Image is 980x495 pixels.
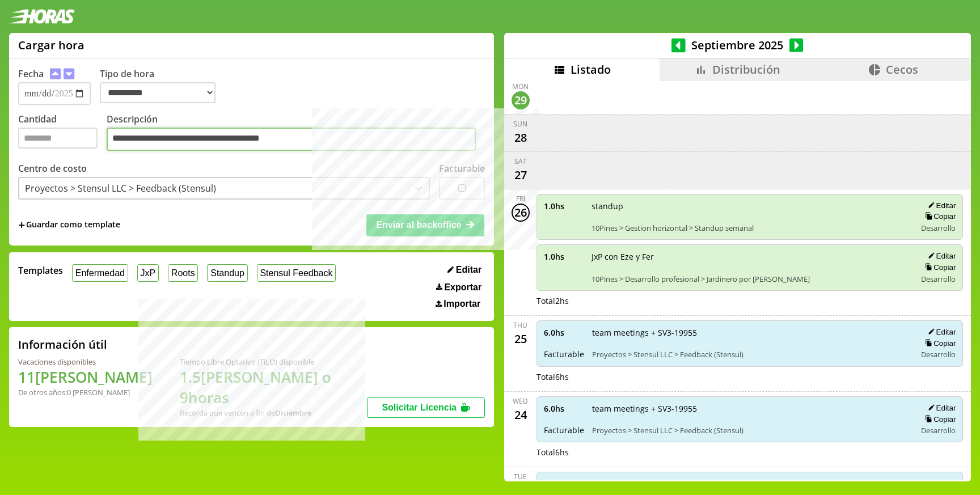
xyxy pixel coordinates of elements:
button: Editar [924,479,956,489]
div: Wed [513,396,528,406]
button: JxP [137,264,159,282]
span: Desarrollo [921,223,956,233]
button: Roots [168,264,198,282]
div: Total 6 hs [537,371,964,382]
div: Mon [512,82,529,91]
h1: 11 [PERSON_NAME] [18,367,153,387]
label: Centro de costo [18,162,87,175]
button: Enviar al backoffice [366,214,484,236]
div: Recordá que vencen a fin de [180,408,367,418]
span: 1.0 hs [544,251,584,262]
div: 28 [512,129,530,147]
div: Vacaciones disponibles [18,357,153,367]
div: Sun [513,119,527,129]
span: Facturable [544,349,584,359]
span: Proyectos > Stensul LLC > Feedback (Stensul) [592,349,909,359]
label: Descripción [107,113,485,154]
span: Distribución [712,62,780,77]
span: JxP con Eze y Fer [592,251,909,262]
select: Tipo de hora [100,82,216,103]
button: Exportar [433,282,485,293]
h2: Información útil [18,337,107,352]
span: Enviar al backoffice [376,220,461,230]
div: scrollable content [504,81,971,480]
span: Listado [571,62,611,77]
button: Copiar [922,263,956,272]
span: Facturable [544,425,584,435]
span: Desarrollo [921,425,956,435]
span: team meetings + SV3-19955 [592,479,909,490]
span: +Guardar como template [18,219,120,231]
span: team meetings + SV3-19955 [592,403,909,414]
span: 10Pines > Desarrollo profesional > Jardinero por [PERSON_NAME] [592,274,909,284]
div: Proyectos > Stensul LLC > Feedback (Stensul) [25,182,216,194]
span: Proyectos > Stensul LLC > Feedback (Stensul) [592,425,909,435]
button: Editar [444,264,485,276]
span: Desarrollo [921,274,956,284]
textarea: Descripción [107,128,476,151]
label: Cantidad [18,113,107,154]
span: Cecos [886,62,918,77]
button: Editar [924,327,956,337]
span: 6.0 hs [544,479,584,490]
h1: 1.5 [PERSON_NAME] o 9 horas [180,367,367,408]
h1: Cargar hora [18,37,85,53]
button: Copiar [922,414,956,424]
span: 6.0 hs [544,403,584,414]
div: Thu [513,320,527,330]
div: 27 [512,166,530,184]
span: 10Pines > Gestion horizontal > Standup semanal [592,223,909,233]
div: De otros años: 0 [PERSON_NAME] [18,387,153,397]
span: + [18,219,25,231]
label: Facturable [439,162,485,175]
button: Enfermedad [72,264,128,282]
label: Tipo de hora [100,67,225,105]
label: Fecha [18,67,44,80]
button: Standup [207,264,247,282]
button: Copiar [922,339,956,348]
span: 6.0 hs [544,327,584,338]
div: Tiempo Libre Optativo (TiLO) disponible [180,357,367,367]
div: 26 [512,204,530,222]
button: Copiar [922,211,956,221]
div: Fri [516,194,525,204]
button: Solicitar Licencia [367,397,485,418]
button: Stensul Feedback [257,264,336,282]
button: Editar [924,201,956,210]
b: Diciembre [275,408,311,418]
span: Importar [443,299,480,309]
input: Cantidad [18,128,98,149]
div: Total 6 hs [537,447,964,458]
span: team meetings + SV3-19955 [592,327,909,338]
span: Septiembre 2025 [686,37,789,53]
span: standup [592,201,909,211]
span: 1.0 hs [544,201,584,211]
div: Total 2 hs [537,295,964,306]
button: Editar [924,251,956,261]
img: logotipo [9,9,75,24]
div: Tue [514,472,527,481]
span: Editar [456,265,481,275]
span: Exportar [444,282,481,293]
div: 24 [512,406,530,424]
button: Editar [924,403,956,413]
div: 29 [512,91,530,109]
span: Desarrollo [921,349,956,359]
div: 25 [512,330,530,348]
div: Sat [514,156,527,166]
span: Templates [18,264,63,277]
span: Solicitar Licencia [382,403,457,412]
